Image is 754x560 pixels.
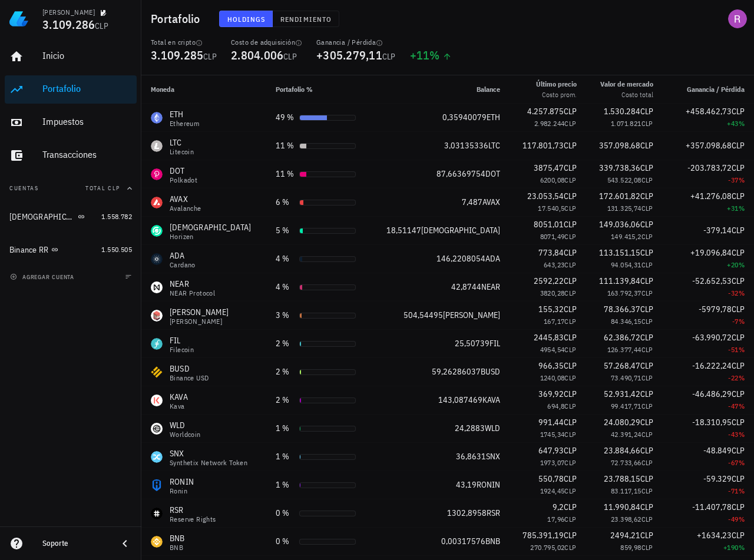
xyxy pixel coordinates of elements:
span: CLP [203,51,217,62]
span: +19.096,84 [690,247,732,258]
span: CLP [564,119,576,128]
span: 23.398,62 [611,515,641,523]
div: Último precio [536,79,577,90]
span: 72.733,66 [611,458,641,467]
span: CLP [641,260,653,269]
div: Cardano [170,261,196,269]
span: 647,93 [538,445,564,456]
span: 7,487 [462,197,482,207]
div: Ganancia / Pérdida [316,38,396,47]
div: NEAR-icon [151,281,163,293]
span: 42.391,24 [611,430,641,439]
th: Balance: Sin ordenar. Pulse para ordenar de forma ascendente. [371,75,510,104]
div: avatar [728,9,747,28]
span: CLP [640,247,653,258]
div: Ethereum [170,120,199,127]
a: Inicio [5,42,137,71]
span: 24.080,29 [604,417,640,428]
span: 3820,28 [540,289,565,297]
span: 23.053,54 [527,191,564,201]
div: [PERSON_NAME] [170,318,229,325]
span: 0,35940079 [442,112,487,122]
span: 11.990,84 [604,502,640,512]
span: 1.558.782 [101,212,132,221]
span: CLP [732,360,745,371]
div: Costo de adquisición [231,38,302,47]
span: Balance [477,85,500,94]
div: Costo prom. [536,90,577,100]
span: CLP [640,332,653,343]
span: CLP [641,430,653,439]
span: CLP [641,204,653,213]
div: 49 % [276,111,295,124]
div: ZEN-icon [151,225,163,237]
span: 357.098,68 [599,140,640,151]
div: Filecoin [170,346,194,353]
div: -47 [672,400,745,412]
span: 167,17 [544,317,564,326]
span: % [739,175,745,184]
span: 172.601,82 [599,191,640,201]
span: 270.795,02 [530,543,564,552]
span: CLP [641,402,653,410]
span: 1240,08 [540,373,565,382]
div: -7 [672,316,745,327]
button: CuentasTotal CLP [5,174,137,203]
th: Portafolio %: Sin ordenar. Pulse para ordenar de forma ascendente. [266,75,370,104]
span: CLP [564,276,577,286]
span: CLP [641,373,653,382]
span: 643,23 [544,260,564,269]
span: LTC [488,140,500,151]
span: CLP [564,445,577,456]
span: CLP [382,51,396,62]
div: LTC-icon [151,140,163,152]
span: Ganancia / Pérdida [687,85,745,94]
div: [PERSON_NAME] [170,306,229,318]
span: 52.931,42 [604,389,640,399]
span: 8051,01 [534,219,564,230]
span: CLP [564,430,576,439]
span: CLP [732,332,745,343]
span: 2592,22 [534,276,564,286]
span: CLP [641,119,653,128]
span: CLP [564,219,577,230]
span: 59,26286037 [432,366,481,377]
span: CLP [732,191,745,201]
span: AVAX [482,197,500,207]
div: LTC [170,137,194,148]
span: 543.522,08 [607,175,641,184]
span: % [429,47,439,63]
span: +357.098,68 [686,140,732,151]
span: CLP [640,417,653,428]
span: 42,8744 [451,281,481,292]
a: Portafolio [5,75,137,104]
span: CLP [564,106,577,117]
div: -22 [672,372,745,384]
h1: Portafolio [151,9,205,28]
span: 3.109.285 [151,47,203,63]
span: -16.222,24 [692,360,732,371]
span: CLP [640,163,653,173]
span: 1924,45 [540,486,565,495]
span: CLP [640,304,653,314]
div: FIL [170,334,194,346]
div: 11 % [276,140,295,152]
span: 131.325,74 [607,204,641,213]
span: 24,2883 [455,423,485,433]
span: -48.849 [703,445,732,456]
span: % [739,317,745,326]
span: 4.257.875 [527,106,564,117]
span: Moneda [151,85,174,94]
span: CLP [732,389,745,399]
span: 126.377,44 [607,345,641,354]
span: CLP [564,417,577,428]
span: CLP [564,260,576,269]
div: 6 % [276,196,295,208]
div: 2 % [276,337,295,350]
span: 163.792,37 [607,289,641,297]
a: [DEMOGRAPHIC_DATA][PERSON_NAME] 1.558.782 [5,203,137,231]
div: 3 % [276,309,295,322]
span: 504,54495 [404,310,443,320]
span: 146,2208054 [436,253,485,264]
span: CLP [732,276,745,286]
